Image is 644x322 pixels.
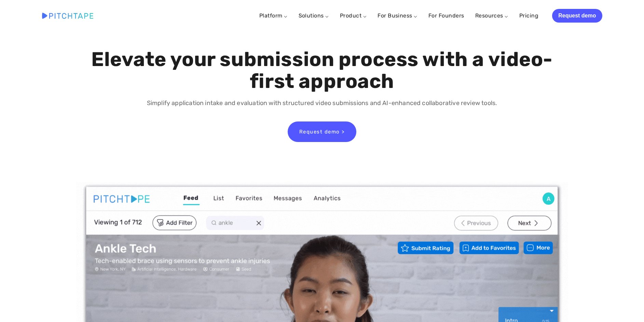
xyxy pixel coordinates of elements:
a: Pricing [519,10,538,22]
a: Product ⌵ [340,12,367,19]
a: Request demo > [288,121,356,142]
a: For Business ⌵ [378,12,417,19]
a: Solutions ⌵ [299,12,329,19]
a: Request demo [552,9,602,23]
h1: Elevate your submission process with a video-first approach [90,49,554,92]
a: Resources ⌵ [475,12,508,19]
img: Pitchtape | Video Submission Management Software [42,13,93,18]
a: For Founders [428,10,464,22]
p: Simplify application intake and evaluation with structured video submissions and AI-enhanced coll... [90,98,554,108]
a: Platform ⌵ [259,12,288,19]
